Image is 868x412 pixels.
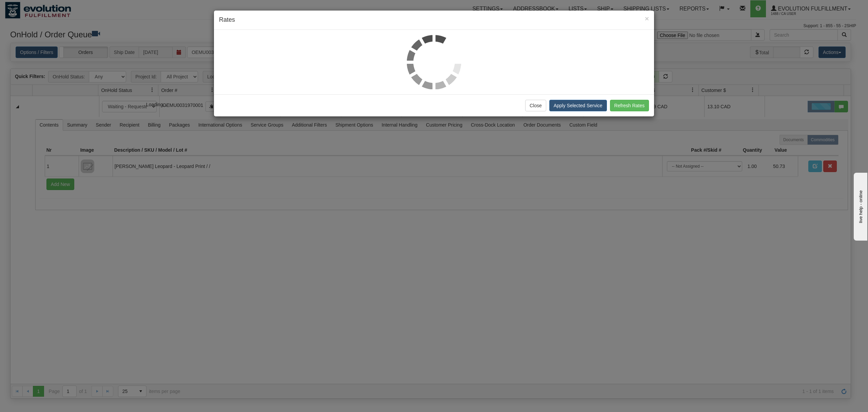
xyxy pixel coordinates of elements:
[645,15,649,22] span: ×
[219,16,649,24] h4: Rates
[525,100,546,111] button: Close
[5,6,63,11] div: live help - online
[407,35,461,89] img: loader.gif
[852,171,867,241] iframe: chat widget
[645,15,649,22] button: Close
[610,100,649,111] button: Refresh Rates
[549,100,607,111] button: Apply Selected Service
